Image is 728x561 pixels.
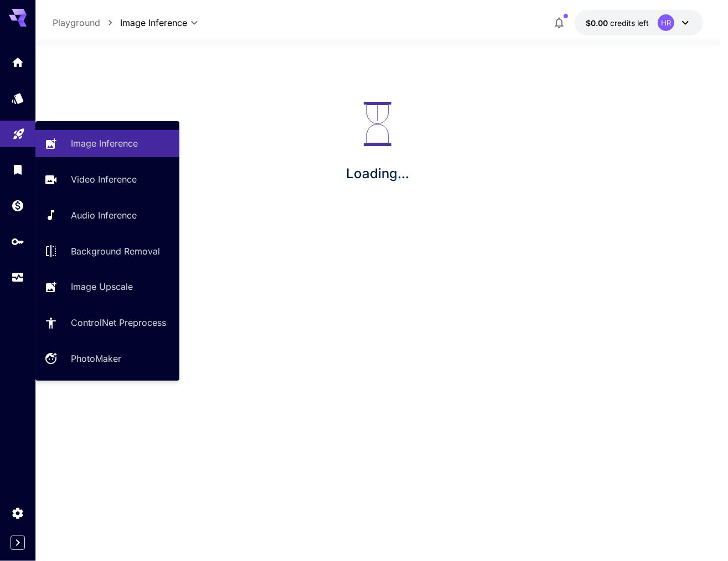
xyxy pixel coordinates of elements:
div: $0.00 [586,17,649,29]
a: Image Upscale [35,273,179,300]
p: Image Inference [71,137,138,150]
div: Usage [11,271,24,284]
p: Background Removal [71,245,160,258]
div: HR [658,14,674,31]
div: Wallet [11,199,24,212]
a: PhotoMaker [35,345,179,372]
button: $0.00 [575,10,703,35]
div: Settings [11,506,24,520]
p: Playground [53,16,100,29]
button: Expand sidebar [11,536,25,550]
a: Background Removal [35,237,179,264]
span: Image Inference [120,16,187,29]
span: $0.00 [586,18,610,28]
span: credits left [610,18,649,28]
a: Audio Inference [35,202,179,229]
a: ControlNet Preprocess [35,309,179,336]
p: Audio Inference [71,209,137,222]
a: Video Inference [35,166,179,193]
p: PhotoMaker [71,352,121,365]
p: Image Upscale [71,280,133,293]
p: Video Inference [71,173,137,186]
div: Home [11,55,24,69]
div: Models [11,91,24,105]
p: Loading... [346,164,409,184]
div: Playground [12,123,25,137]
div: API Keys [11,235,24,248]
a: Image Inference [35,130,179,157]
div: Library [11,163,24,176]
nav: breadcrumb [53,16,120,29]
p: ControlNet Preprocess [71,316,166,329]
